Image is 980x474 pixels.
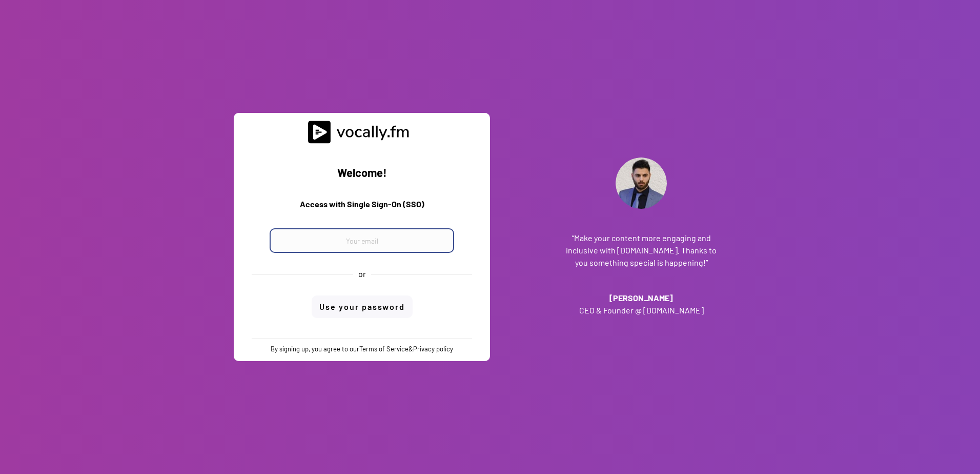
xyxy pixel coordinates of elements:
div: By signing up, you agree to our & [271,344,453,353]
img: vocally%20logo.svg [308,121,416,144]
a: Terms of Service [359,345,409,353]
img: Addante_Profile.png [616,157,667,209]
h3: “Make your content more engaging and inclusive with [DOMAIN_NAME]. Thanks to you something specia... [564,232,718,269]
h3: [PERSON_NAME] [564,292,718,304]
a: Privacy policy [413,345,453,353]
h3: CEO & Founder @ [DOMAIN_NAME] [564,304,718,317]
div: or [358,268,366,280]
h2: Welcome! [241,164,482,183]
button: Use your password [312,295,413,318]
input: Your email [270,228,454,253]
h3: Access with Single Sign-On (SSO) [241,198,482,216]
